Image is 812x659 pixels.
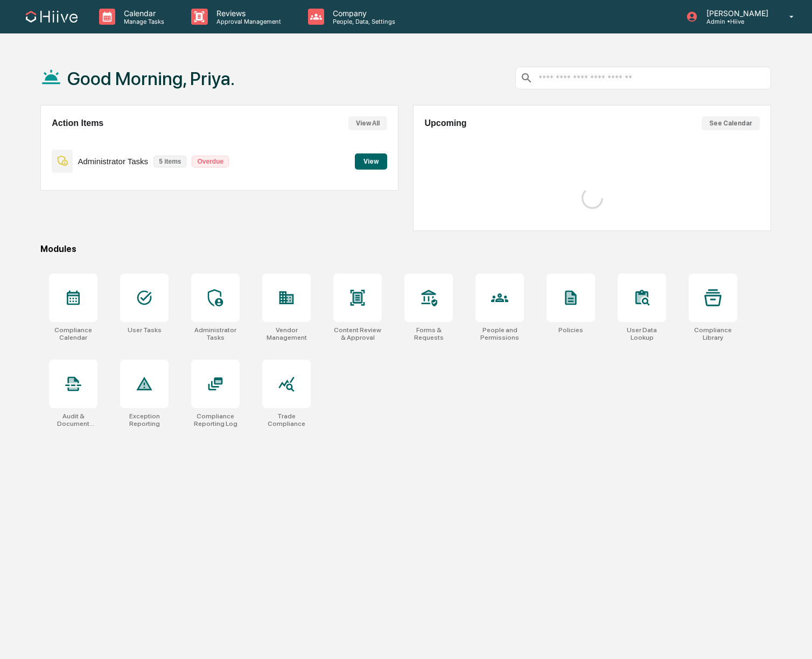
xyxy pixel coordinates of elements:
p: People, Data, Settings [324,18,401,25]
div: Compliance Reporting Log [191,412,240,427]
div: Modules [40,244,771,254]
p: Admin • Hiive [698,18,774,25]
div: Forms & Requests [404,326,453,341]
p: Manage Tasks [115,18,170,25]
div: Administrator Tasks [191,326,240,341]
button: View [355,153,387,170]
p: Company [324,9,401,18]
h2: Action Items [52,118,103,128]
p: Calendar [115,9,170,18]
p: Administrator Tasks [78,157,149,166]
a: View [355,156,387,166]
div: Content Review & Approval [333,326,382,341]
h1: Good Morning, Priya. [67,68,235,89]
p: 5 items [153,156,186,167]
div: Trade Compliance [262,412,311,427]
button: See Calendar [702,116,760,130]
p: Overdue [192,156,229,167]
p: [PERSON_NAME] [698,9,774,18]
p: Reviews [208,9,286,18]
div: People and Permissions [475,326,524,341]
button: View All [348,116,387,130]
div: Vendor Management [262,326,311,341]
div: Policies [558,326,583,334]
div: Audit & Document Logs [49,412,97,427]
div: User Data Lookup [618,326,666,341]
div: Exception Reporting [120,412,169,427]
div: User Tasks [128,326,162,334]
img: logo [26,11,78,23]
h2: Upcoming [424,118,466,128]
p: Approval Management [208,18,286,25]
div: Compliance Library [689,326,737,341]
div: Compliance Calendar [49,326,97,341]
